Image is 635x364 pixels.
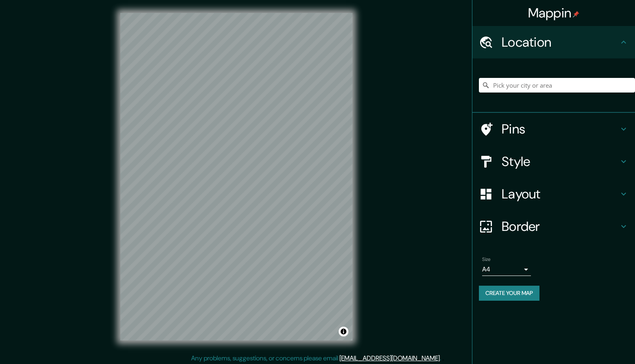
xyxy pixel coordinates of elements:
input: Pick your city or area [479,78,635,93]
h4: Mappin [528,5,580,21]
h4: Location [502,34,619,50]
button: Create your map [479,286,539,301]
div: . [441,353,442,363]
div: Style [472,145,635,178]
div: A4 [482,263,531,276]
div: . [442,353,444,363]
label: Size [482,256,491,263]
h4: Layout [502,186,619,202]
h4: Pins [502,121,619,137]
img: pin-icon.png [573,11,579,17]
p: Any problems, suggestions, or concerns please email . [191,353,441,363]
div: Pins [472,113,635,145]
h4: Border [502,218,619,235]
div: Location [472,26,635,58]
div: Border [472,210,635,243]
a: [EMAIL_ADDRESS][DOMAIN_NAME] [339,354,440,362]
div: Layout [472,178,635,210]
button: Toggle attribution [339,327,348,336]
canvas: Map [120,13,352,340]
h4: Style [502,153,619,170]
